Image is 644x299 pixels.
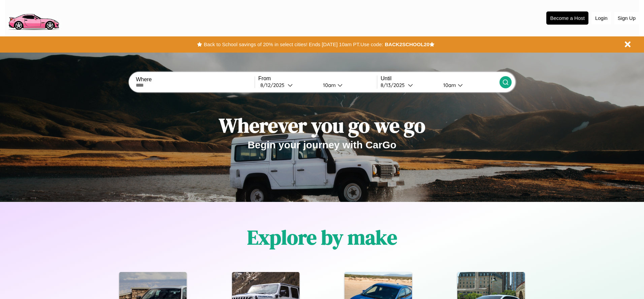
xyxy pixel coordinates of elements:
button: Become a Host [546,11,588,25]
button: 10am [438,82,499,89]
button: 10am [318,82,377,89]
button: Login [592,12,611,24]
label: Until [381,76,499,82]
label: From [258,76,377,82]
div: 10am [440,82,458,88]
h1: Explore by make [247,223,397,251]
div: 8 / 12 / 2025 [260,82,288,88]
div: 8 / 13 / 2025 [381,82,408,88]
label: Where [136,77,254,83]
button: Sign Up [614,12,639,24]
button: Back to School savings of 20% in select cities! Ends [DATE] 10am PT.Use code: [202,40,385,49]
div: 10am [320,82,337,88]
button: 8/12/2025 [258,82,318,89]
b: BACK2SCHOOL20 [385,41,429,47]
img: logo [5,3,62,32]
